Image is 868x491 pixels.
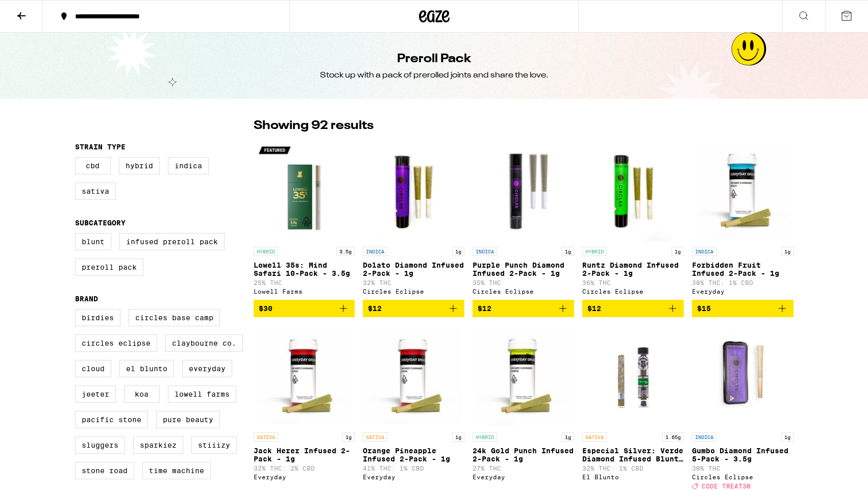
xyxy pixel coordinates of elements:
[582,140,684,242] img: Circles Eclipse - Runtz Diamond Infused 2-Pack - 1g
[473,447,574,463] p: 24k Gold Punch Infused 2-Pack - 1g
[473,325,574,427] img: Everyday - 24k Gold Punch Infused 2-Pack - 1g
[397,50,471,68] h1: Preroll Pack
[582,447,684,463] p: Especial Silver: Verde Diamond Infused Blunt - 1.65g
[254,288,355,295] div: Lowell Farms
[259,304,272,313] span: $30
[692,447,793,463] p: Gumbo Diamond Infused 5-Pack - 3.5g
[473,432,497,442] p: HYBRID
[342,432,355,442] p: 1g
[582,140,684,300] a: Open page for Runtz Diamond Infused 2-Pack - 1g from Circles Eclipse
[582,325,684,427] img: El Blunto - Especial Silver: Verde Diamond Infused Blunt - 1.65g
[254,432,278,442] p: SATIVA
[133,436,183,454] label: Sparkiez
[692,261,793,277] p: Forbidden Fruit Infused 2-Pack - 1g
[562,247,574,256] p: 1g
[119,233,225,250] label: Infused Preroll Pack
[697,304,711,313] span: $15
[363,247,387,256] p: INDICA
[781,247,793,256] p: 1g
[124,385,160,403] label: Koa
[336,247,355,256] p: 3.5g
[191,436,237,454] label: STIIIZY
[156,411,220,428] label: Pure Beauty
[473,279,574,286] p: 35% THC
[582,300,684,317] button: Add to bag
[692,140,793,300] a: Open page for Forbidden Fruit Infused 2-Pack - 1g from Everyday
[368,304,382,313] span: $12
[168,385,236,403] label: Lowell Farms
[168,157,209,174] label: Indica
[75,183,116,200] label: Sativa
[363,261,464,277] p: Dolato Diamond Infused 2-Pack - 1g
[582,465,684,472] p: 32% THC: 1% CBD
[75,219,126,227] legend: Subcategory
[254,247,278,256] p: HYBRID
[182,360,232,377] label: Everyday
[473,474,574,480] div: Everyday
[587,304,601,313] span: $12
[363,325,464,427] img: Everyday - Orange Pineapple Infused 2-Pack - 1g
[473,140,574,300] a: Open page for Purple Punch Diamond Infused 2-Pack - 1g from Circles Eclipse
[452,432,464,442] p: 1g
[75,436,125,454] label: Sluggers
[254,140,355,300] a: Open page for Lowell 35s: Mind Safari 10-Pack - 3.5g from Lowell Farms
[363,474,464,480] div: Everyday
[692,474,793,480] div: Circles Eclipse
[692,300,793,317] button: Add to bag
[582,261,684,277] p: Runtz Diamond Infused 2-Pack - 1g
[165,334,243,352] label: Claybourne Co.
[582,279,684,286] p: 36% THC
[582,288,684,295] div: Circles Eclipse
[254,261,355,277] p: Lowell 35s: Mind Safari 10-Pack - 3.5g
[473,261,574,277] p: Purple Punch Diamond Infused 2-Pack - 1g
[363,140,464,300] a: Open page for Dolato Diamond Infused 2-Pack - 1g from Circles Eclipse
[119,360,174,377] label: El Blunto
[692,325,793,427] img: Circles Eclipse - Gumbo Diamond Infused 5-Pack - 3.5g
[473,288,574,295] div: Circles Eclipse
[75,462,134,479] label: Stone Road
[119,157,160,174] label: Hybrid
[75,411,148,428] label: Pacific Stone
[363,288,464,295] div: Circles Eclipse
[254,140,355,242] img: Lowell Farms - Lowell 35s: Mind Safari 10-Pack - 3.5g
[254,117,374,135] p: Showing 92 results
[75,233,111,250] label: Blunt
[692,247,716,256] p: INDICA
[75,259,143,276] label: Preroll Pack
[478,304,491,313] span: $12
[363,432,387,442] p: SATIVA
[75,295,98,303] legend: Brand
[692,279,793,286] p: 38% THC: 1% CBD
[75,334,157,352] label: Circles Eclipse
[582,474,684,480] div: El Blunto
[672,247,684,256] p: 1g
[254,474,355,480] div: Everyday
[473,247,497,256] p: INDICA
[363,140,464,242] img: Circles Eclipse - Dolato Diamond Infused 2-Pack - 1g
[142,462,211,479] label: Time Machine
[75,309,120,326] label: Birdies
[254,279,355,286] p: 25% THC
[692,140,793,242] img: Everyday - Forbidden Fruit Infused 2-Pack - 1g
[75,157,111,174] label: CBD
[254,325,355,427] img: Everyday - Jack Herer Infused 2-Pack - 1g
[562,432,574,442] p: 1g
[452,247,464,256] p: 1g
[473,465,574,472] p: 27% THC
[363,279,464,286] p: 32% THC
[75,385,116,403] label: Jeeter
[363,447,464,463] p: Orange Pineapple Infused 2-Pack - 1g
[254,447,355,463] p: Jack Herer Infused 2-Pack - 1g
[75,143,126,151] legend: Strain Type
[702,483,751,489] span: CODE TREAT30
[473,140,574,242] img: Circles Eclipse - Purple Punch Diamond Infused 2-Pack - 1g
[363,300,464,317] button: Add to bag
[692,288,793,295] div: Everyday
[781,432,793,442] p: 1g
[662,432,684,442] p: 1.65g
[320,70,549,81] div: Stock up with a pack of prerolled joints and share the love.
[692,465,793,472] p: 30% THC
[473,300,574,317] button: Add to bag
[254,465,355,472] p: 32% THC: 2% CBD
[582,247,607,256] p: HYBRID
